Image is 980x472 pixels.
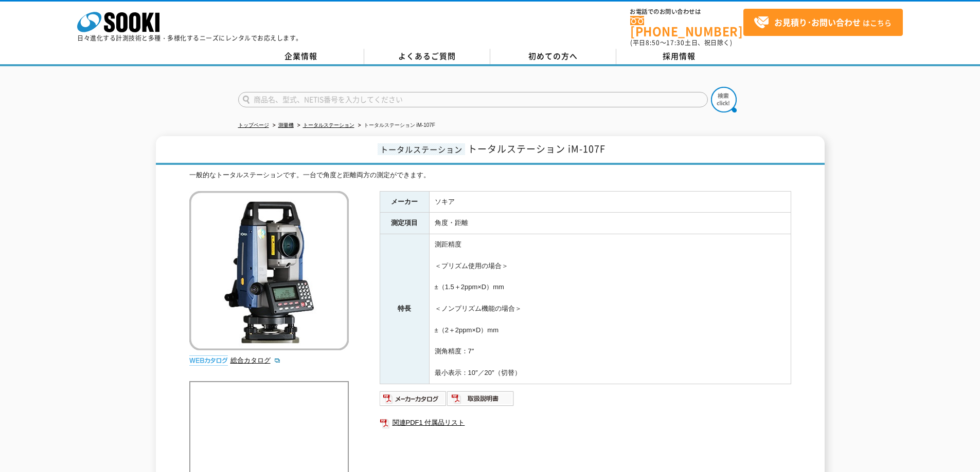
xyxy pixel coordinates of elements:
[189,355,228,366] img: webカタログ
[356,120,435,131] li: トータルステーション iM-107F
[490,49,616,64] a: 初めての方へ
[528,50,578,62] span: 初めての方へ
[666,38,685,47] span: 17:30
[630,9,743,15] span: お電話でのお問い合わせは
[429,234,791,384] td: 測距精度 ＜プリズム使用の場合＞ ±（1.5＋2ppm×D）mm ＜ノンプリズム機能の場合＞ ±（2＋2ppm×D）mm 測角精度：7″ 最小表示：10″／20″（切替）
[238,122,269,128] a: トップページ
[711,87,737,112] img: btn_search.png
[646,38,660,47] span: 8:50
[189,170,791,181] div: 一般的なトータルステーションです。一台で角度と距離両方の測定ができます。
[447,397,514,405] a: 取扱説明書
[630,38,732,47] span: (平日 ～ 土日、祝日除く)
[303,122,354,128] a: トータルステーション
[380,397,447,405] a: メーカーカタログ
[630,16,743,37] a: [PHONE_NUMBER]
[616,49,742,64] a: 採用情報
[380,191,429,213] th: メーカー
[230,356,281,364] a: 総合カタログ
[378,143,465,155] span: トータルステーション
[774,16,861,28] strong: お見積り･お問い合わせ
[447,390,514,407] img: 取扱説明書
[380,234,429,384] th: 特長
[429,191,791,213] td: ソキア
[380,213,429,234] th: 測定項目
[278,122,294,128] a: 測量機
[743,9,903,36] a: お見積り･お問い合わせはこちら
[429,213,791,234] td: 角度・距離
[380,390,447,407] img: メーカーカタログ
[754,15,892,30] span: はこちら
[380,416,791,429] a: 関連PDF1 付属品リスト
[468,142,605,156] span: トータルステーション iM-107F
[238,92,708,107] input: 商品名、型式、NETIS番号を入力してください
[238,49,364,64] a: 企業情報
[77,35,302,41] p: 日々進化する計測技術と多種・多様化するニーズにレンタルでお応えします。
[189,191,349,350] img: トータルステーション iM-107F
[364,49,490,64] a: よくあるご質問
